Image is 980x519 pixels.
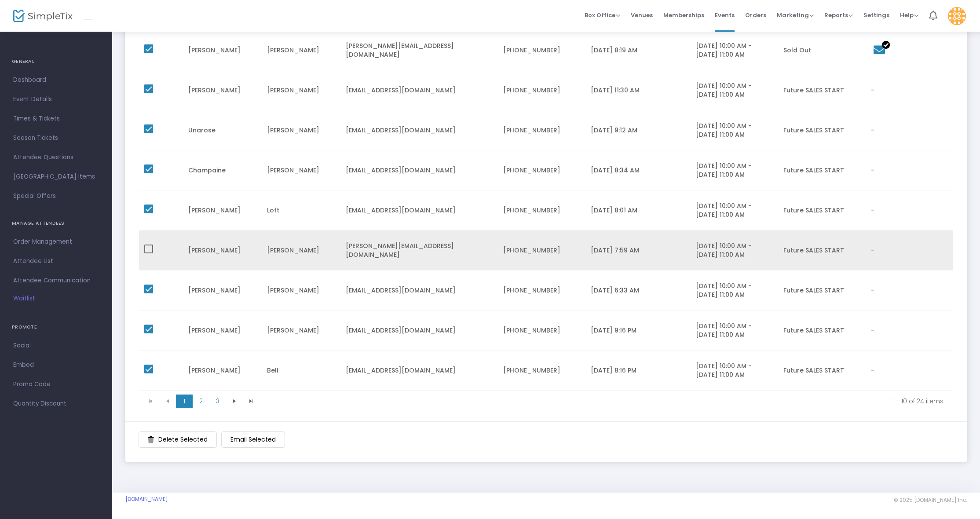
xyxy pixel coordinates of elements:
div: hannahpearly14@aol.com [346,366,493,375]
div: 17708206776 [503,366,580,375]
div: daphne.johnson6@gmail.com [346,41,493,59]
div: Adriana [188,206,256,215]
h4: PROMOTE [12,318,100,336]
div: kleon1999@yahoo.com [346,326,493,335]
div: [DATE] 10:00 AM - [DATE] 11:00 AM [696,121,773,139]
a: [DOMAIN_NAME] [125,496,168,503]
div: 8/15/2025 [591,86,685,95]
div: trunaturalstylez@gmail.com [346,206,493,215]
span: Dashboard [13,74,99,86]
span: Settings [863,4,889,26]
div: unaroseh@gmail.com [346,126,493,135]
td: - [866,311,953,351]
div: Loft [267,206,335,215]
div: 6787994189 [503,46,580,55]
span: Help [900,11,918,19]
span: Venues [631,4,653,26]
div: Noel [267,86,335,95]
span: Orders [745,4,766,26]
div: Donita [188,86,256,95]
td: - [866,190,953,230]
div: Leon [267,326,335,335]
div: thewildbirth@gmail.com [346,286,493,295]
div: 4708084520 [503,206,580,215]
div: Hannah [188,366,256,375]
h4: GENERAL [12,53,100,70]
span: Marketing [777,11,814,19]
div: 2 [783,326,860,335]
div: 8/15/2025 [591,286,685,295]
div: 2 [783,86,860,95]
td: - [866,270,953,311]
div: 4 [783,46,860,55]
div: 2 [783,166,860,175]
h4: MANAGE ATTENDEES [12,215,100,232]
span: [GEOGRAPHIC_DATA] Items [13,171,99,183]
div: Daphne [188,46,256,55]
span: © 2025 [DOMAIN_NAME] Inc. [894,497,967,504]
div: 2 [783,206,860,215]
div: [DATE] 10:00 AM - [DATE] 11:00 AM [696,41,773,59]
div: 4048211000 [503,166,580,175]
div: 8/14/2025 [591,326,685,335]
span: Embed [13,359,99,371]
span: Special Offers [13,190,99,202]
div: Bell [267,366,335,375]
div: Dunning [267,246,335,255]
div: [DATE] 10:00 AM - [DATE] 11:00 AM [696,161,773,179]
td: - [866,70,953,110]
span: Event Details [13,94,99,105]
span: Page 2 [193,395,209,408]
div: Krystal [188,286,256,295]
div: 2 [783,366,860,375]
span: Quantity Discount [13,398,99,409]
div: Johnson [267,46,335,55]
div: 8/14/2025 [591,366,685,375]
span: Waitlist [13,294,35,303]
div: [DATE] 10:00 AM - [DATE] 11:00 AM [696,362,773,379]
div: 2032239779 [503,126,580,135]
div: [DATE] 10:00 AM - [DATE] 11:00 AM [696,201,773,219]
div: [DATE] 10:00 AM - [DATE] 11:00 AM [696,322,773,339]
m-button: Email Selected [221,431,285,448]
div: champainejohnson@gmail.com [346,166,493,175]
div: 2 [783,286,860,295]
div: 3143274865 [503,286,580,295]
span: Page 1 [176,395,193,408]
div: [DATE] 10:00 AM - [DATE] 11:00 AM [696,241,773,259]
td: - [866,150,953,190]
span: Promo Code [13,379,99,390]
span: Box Office [585,11,620,19]
div: greendonita@gmail.com [346,86,493,95]
div: Champaine [188,166,256,175]
span: Order Management [13,236,99,248]
div: 16785103336 [503,86,580,95]
span: Events [715,4,735,26]
div: 2 [783,246,860,255]
div: 8/15/2025 [591,246,685,255]
span: Go to the next page [226,395,243,408]
span: Attendee List [13,256,99,267]
span: Attendee Questions [13,152,99,163]
div: 6782259575 [503,326,580,335]
td: - [866,230,953,270]
span: Page 3 [209,395,226,408]
div: 5044001304 [503,246,580,255]
span: Memberships [663,4,704,26]
span: Go to the last page [243,395,260,408]
span: Social [13,340,99,351]
div: Unarose [188,126,256,135]
div: 8/15/2025 [591,126,685,135]
div: 2 [783,126,860,135]
div: [DATE] 10:00 AM - [DATE] 11:00 AM [696,81,773,99]
img: delete-btn [148,436,154,443]
td: - [866,110,953,150]
div: Hogan [267,126,335,135]
div: Abney [267,166,335,175]
span: Go to the last page [248,398,255,405]
div: Leslie [188,246,256,255]
div: Reese [267,286,335,295]
span: Season Tickets [13,132,99,144]
span: Go to the next page [231,398,238,405]
kendo-pager-info: 1 - 10 of 24 items [266,397,943,406]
